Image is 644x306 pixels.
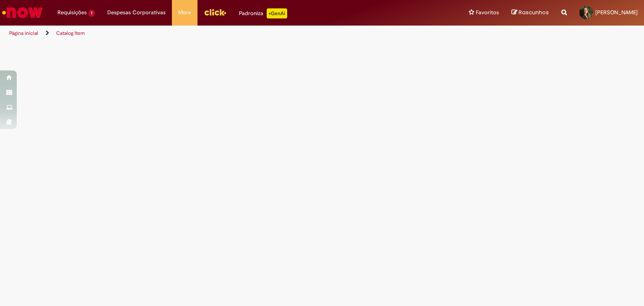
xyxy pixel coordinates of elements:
[107,8,166,17] span: Despesas Corporativas
[204,6,226,18] img: click_logo_yellow_360x200.png
[6,26,423,41] ul: Trilhas de página
[1,4,44,21] img: ServiceNow
[56,30,85,36] a: Catalog Item
[239,8,287,18] div: Padroniza
[178,8,191,17] span: More
[476,8,499,17] span: Favoritos
[595,9,638,16] span: [PERSON_NAME]
[512,9,549,17] a: Rascunhos
[57,8,87,17] span: Requisições
[88,10,95,17] span: 1
[9,30,38,36] a: Página inicial
[519,8,549,16] span: Rascunhos
[267,8,287,18] p: +GenAi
